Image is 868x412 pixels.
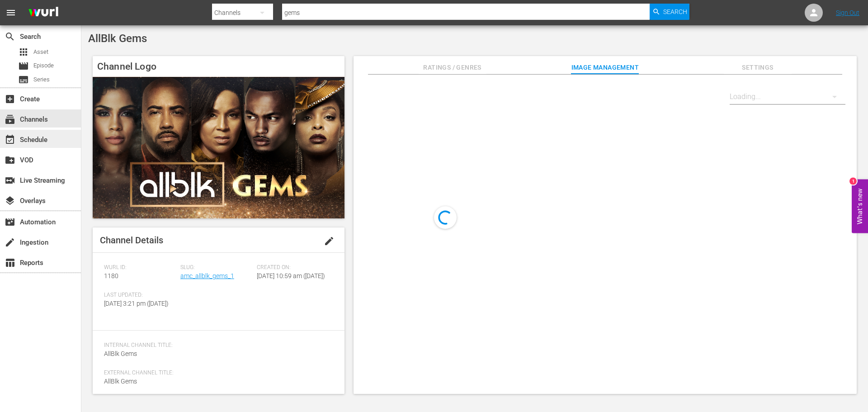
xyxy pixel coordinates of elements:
[419,62,486,73] span: Ratings / Genres
[33,61,54,70] span: Episode
[5,175,15,186] span: Live Streaming
[5,94,15,104] span: Create
[104,350,137,357] span: AllBlk Gems
[849,177,857,185] div: 1
[257,272,325,279] span: [DATE] 10:59 am ([DATE])
[5,155,15,166] span: VOD
[571,62,639,73] span: Image Management
[5,31,15,42] span: Search
[88,32,147,45] span: AllBlk Gems
[5,237,15,248] span: Ingestion
[18,61,29,71] span: Episode
[180,264,252,271] span: Slug:
[104,369,329,377] span: External Channel Title:
[104,272,118,279] span: 1180
[663,4,687,20] span: Search
[104,300,169,307] span: [DATE] 3:21 pm ([DATE])
[18,74,29,85] span: Series
[180,272,234,279] a: amc_allblk_gems_1
[5,134,15,145] span: Schedule
[18,47,29,57] span: Asset
[93,77,344,218] img: AllBlk Gems
[33,47,48,57] span: Asset
[104,264,176,271] span: Wurl ID:
[324,236,335,246] span: edit
[5,114,15,125] span: Channels
[257,264,329,271] span: Created On:
[33,75,50,84] span: Series
[5,7,16,18] span: menu
[104,342,329,349] span: Internal Channel Title:
[5,257,15,268] span: Reports
[100,235,163,246] span: Channel Details
[318,230,340,252] button: edit
[22,2,65,24] img: ans4CAIJ8jUAAAAAAAAAAAAAAAAAAAAAAAAgQb4GAAAAAAAAAAAAAAAAAAAAAAAAJMjXAAAAAAAAAAAAAAAAAAAAAAAAgAT5G...
[93,56,344,77] h4: Channel Logo
[724,62,792,73] span: Settings
[104,292,176,299] span: Last Updated:
[650,4,689,20] button: Search
[104,378,137,385] span: AllBlk Gems
[836,9,859,16] a: Sign Out
[5,217,15,227] span: Automation
[852,179,868,233] button: Open Feedback Widget
[5,195,15,206] span: Overlays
